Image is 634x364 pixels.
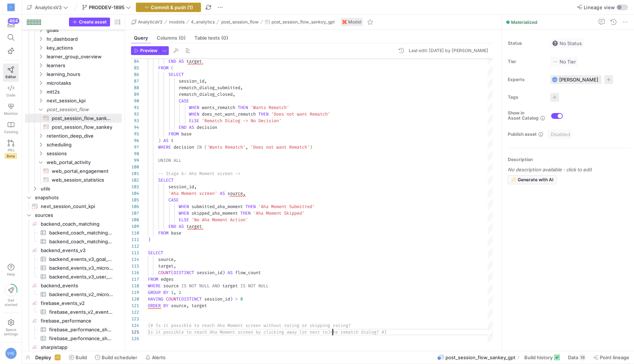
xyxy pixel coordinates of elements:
[235,270,261,276] span: flow_count
[131,104,139,111] div: 91
[25,175,122,184] div: Press SPACE to select this row.
[199,283,209,289] span: NULL
[179,210,189,216] span: WHEN
[219,18,260,26] button: post_session_flow
[41,343,121,352] span: sharpistapp​​​​​​​​
[140,48,157,53] span: Preview
[25,263,122,272] div: Press SPACE to select this row.
[171,290,174,295] span: 1
[49,229,113,237] span: backend_coach_matching_matching_proposals_v2​​​​​​​​​
[89,4,124,10] span: PRODDEV-1895
[49,237,113,246] span: backend_coach_matching_matching_proposals​​​​​​​​​
[171,270,174,276] span: (
[25,307,122,316] a: firebase_events_v2_events_all​​​​​​​​​
[191,19,215,25] span: 4_analytics
[248,283,256,289] span: NOT
[552,59,558,65] img: No tier
[8,18,19,24] div: 464
[245,144,248,150] span: ,
[524,354,553,360] span: Build history
[552,40,582,46] span: No Status
[3,1,19,14] a: S
[47,141,121,149] span: scheduling
[41,281,121,290] span: backend_events​​​​​​​​
[3,281,19,310] button: Getstarted
[186,58,202,64] span: target
[600,354,629,360] span: Point lineage
[580,354,585,360] div: 19
[5,347,17,359] div: VVE
[131,276,139,283] div: 117
[238,105,248,110] span: THEN
[25,246,122,255] div: Press SPACE to select this row.
[181,131,192,137] span: base
[342,20,347,24] img: undefined
[3,119,19,137] a: Catalog
[69,18,110,26] button: Create asset
[131,150,139,157] div: 98
[130,18,164,26] button: AnalyticsV3
[508,59,544,64] span: Tier
[251,144,310,150] span: 'Does not want Rematch'
[253,210,305,216] span: 'Aha Moment Skipped'
[508,77,544,82] span: Experts
[148,290,161,295] span: GROUP
[258,204,315,210] span: 'Aha Moment Submitted'
[157,36,186,40] span: Columns
[25,114,122,123] div: Press SPACE to select this row.
[171,230,181,236] span: base
[233,91,235,97] span: ,
[192,217,248,223] span: 'No Aha Moment Action'
[348,19,361,25] span: Model
[169,19,185,25] span: models
[204,78,207,84] span: ,
[134,36,148,40] span: Query
[174,144,194,150] span: decision
[158,230,168,236] span: FROM
[4,111,18,116] span: Monitor
[131,216,139,223] div: 108
[168,190,217,196] span: 'Aha Moment screen'
[25,202,122,211] a: next_session_count_kpi​​​​​​​
[189,124,194,130] span: AS
[192,204,243,210] span: submitted_aha_moment
[131,283,139,289] div: 118
[409,48,488,53] div: Last edit: [DATE] by [PERSON_NAME]
[174,157,181,163] span: ALL
[49,273,113,281] span: backend_events_v3_user_events​​​​​​​​​
[25,105,122,114] div: Press SPACE to select this row.
[163,283,179,289] span: source
[202,118,281,124] span: 'Rematch Dialog -> No Decision'
[3,137,19,162] a: PRsBeta
[245,204,256,210] span: THEN
[131,250,139,256] div: 113
[49,334,113,343] span: firebase_performance_sharpistApp_IOS​​​​​​​​​
[131,137,139,144] div: 96
[151,4,193,10] span: Commit & push (1)
[49,308,113,316] span: firebase_events_v2_events_all​​​​​​​​​
[3,261,19,280] button: Help
[4,298,17,307] span: Get started
[181,283,186,289] span: IS
[47,70,121,79] span: learning_hours
[25,43,122,52] div: Press SPACE to select this row.
[179,85,240,91] span: rematch_dialog_submitted
[131,164,139,170] div: 100
[25,272,122,281] div: Press SPACE to select this row.
[258,111,269,117] span: THEN
[559,77,598,83] span: [PERSON_NAME]
[25,26,122,34] div: Press SPACE to select this row.
[25,123,122,131] a: post_session_flow_sankey​​​​​​​​​​
[568,354,578,360] span: Data
[41,202,113,211] span: next_session_count_kpi​​​​​​​
[168,197,179,203] span: CASE
[158,65,168,71] span: FROM
[25,334,122,343] a: firebase_performance_sharpistApp_IOS​​​​​​​​​
[25,96,122,105] div: Press SPACE to select this row.
[25,237,122,246] a: backend_coach_matching_matching_proposals​​​​​​​​​
[47,44,121,52] span: key_actions
[158,157,171,163] span: UNION
[131,124,139,131] div: 94
[222,270,225,276] span: )
[41,299,121,307] span: firebase_events_v2​​​​​​​​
